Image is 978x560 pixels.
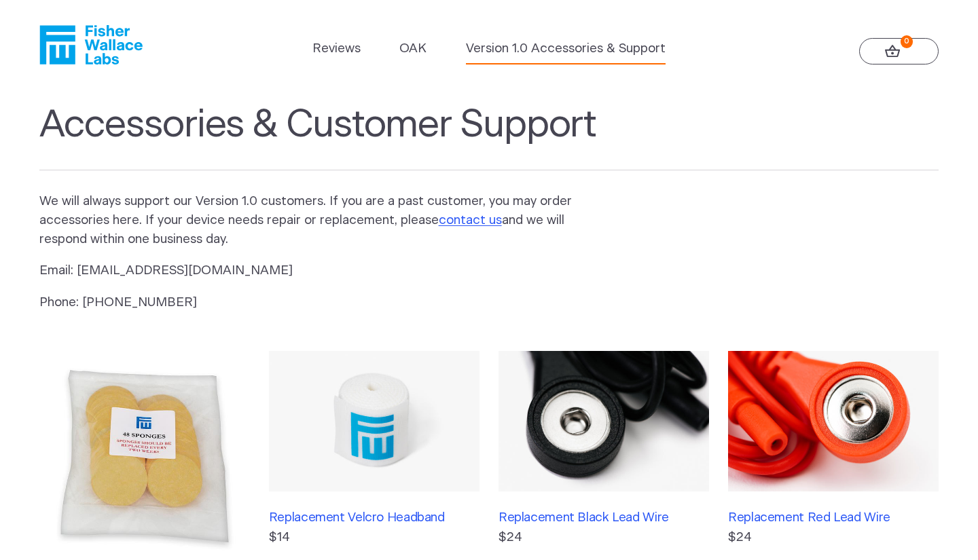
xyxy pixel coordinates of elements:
p: $14 [269,528,479,547]
img: Replacement Black Lead Wire [499,351,709,491]
h3: Replacement Red Lead Wire [728,510,939,525]
p: Email: [EMAIL_ADDRESS][DOMAIN_NAME] [39,261,594,280]
h1: Accessories & Customer Support [39,102,939,170]
p: $24 [499,528,709,547]
a: Fisher Wallace [39,25,143,64]
strong: 0 [901,35,913,48]
p: We will always support our Version 1.0 customers. If you are a past customer, you may order acces... [39,192,594,249]
a: Version 1.0 Accessories & Support [466,39,666,58]
h3: Replacement Black Lead Wire [499,510,709,525]
img: Replacement Velcro Headband [269,351,479,491]
p: $24 [728,528,939,547]
a: contact us [439,214,502,227]
a: OAK [399,39,427,58]
a: Reviews [312,39,361,58]
img: Replacement Red Lead Wire [728,351,939,491]
p: Phone: [PHONE_NUMBER] [39,293,594,312]
h3: Replacement Velcro Headband [269,510,479,525]
a: 0 [859,38,939,65]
